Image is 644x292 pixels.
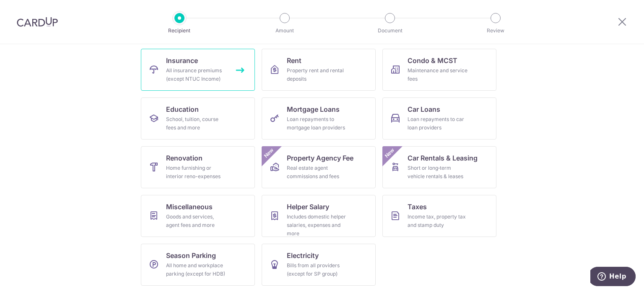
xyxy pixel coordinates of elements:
[166,115,226,132] div: School, tuition, course fees and more
[408,115,468,132] div: Loan repayments to car loan providers
[166,104,199,114] span: Education
[141,195,255,237] a: MiscellaneousGoods and services, agent fees and more
[166,261,226,278] div: All home and workplace parking (except for HDB)
[262,146,276,160] span: New
[590,267,636,288] iframe: Opens a widget where you can find more information
[19,6,36,13] span: Help
[287,153,353,163] span: Property Agency Fee
[166,250,216,260] span: Season Parking
[287,164,347,181] div: Real estate agent commissions and fees
[359,26,421,35] p: Document
[382,49,496,91] a: Condo & MCSTMaintenance and service fees
[262,49,376,91] a: RentProperty rent and rental deposits
[408,153,478,163] span: Car Rentals & Leasing
[287,261,347,278] div: Bills from all providers (except for SP group)
[141,146,255,188] a: RenovationHome furnishing or interior reno-expenses
[17,17,58,27] img: CardUp
[287,115,347,132] div: Loan repayments to mortgage loan providers
[262,244,376,286] a: ElectricityBills from all providers (except for SP group)
[287,213,347,238] div: Includes domestic helper salaries, expenses and more
[166,55,198,66] span: Insurance
[287,55,301,66] span: Rent
[166,164,226,181] div: Home furnishing or interior reno-expenses
[287,202,329,212] span: Helper Salary
[262,146,376,188] a: Property Agency FeeReal estate agent commissions and feesNew
[166,153,203,163] span: Renovation
[408,66,468,83] div: Maintenance and service fees
[262,195,376,237] a: Helper SalaryIncludes domestic helper salaries, expenses and more
[287,66,347,83] div: Property rent and rental deposits
[383,146,397,160] span: New
[287,250,319,260] span: Electricity
[408,164,468,181] div: Short or long‑term vehicle rentals & leases
[465,26,527,35] p: Review
[166,213,226,229] div: Goods and services, agent fees and more
[141,244,255,286] a: Season ParkingAll home and workplace parking (except for HDB)
[382,195,496,237] a: TaxesIncome tax, property tax and stamp duty
[408,202,427,212] span: Taxes
[166,202,213,212] span: Miscellaneous
[382,97,496,139] a: Car LoansLoan repayments to car loan providers
[166,66,226,83] div: All insurance premiums (except NTUC Income)
[148,26,210,35] p: Recipient
[141,49,255,91] a: InsuranceAll insurance premiums (except NTUC Income)
[408,213,468,229] div: Income tax, property tax and stamp duty
[408,104,440,114] span: Car Loans
[408,55,457,66] span: Condo & MCST
[287,104,340,114] span: Mortgage Loans
[254,26,316,35] p: Amount
[382,146,496,188] a: Car Rentals & LeasingShort or long‑term vehicle rentals & leasesNew
[141,97,255,139] a: EducationSchool, tuition, course fees and more
[262,97,376,139] a: Mortgage LoansLoan repayments to mortgage loan providers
